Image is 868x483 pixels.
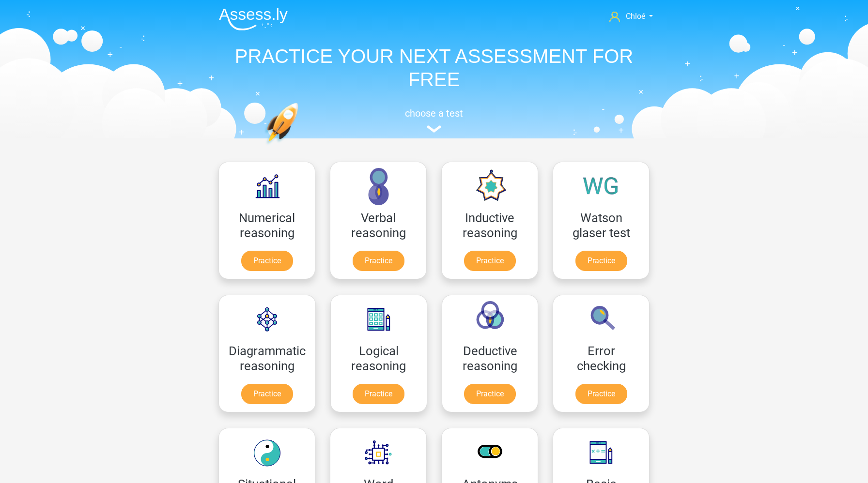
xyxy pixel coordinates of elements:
h1: PRACTICE YOUR NEXT ASSESSMENT FOR FREE [211,45,657,91]
a: Practice [464,251,516,271]
span: Chloé [626,12,645,21]
a: Practice [353,251,404,271]
a: Practice [464,384,516,404]
img: assessment [427,125,441,133]
img: practice [264,103,336,190]
h5: choose a test [211,107,657,119]
a: Practice [241,384,293,404]
a: Practice [575,384,627,404]
a: Practice [575,251,627,271]
a: choose a test [211,107,657,133]
a: Practice [353,384,404,404]
a: Practice [241,251,293,271]
img: Assessly [219,8,288,30]
a: Chloé [605,11,657,22]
